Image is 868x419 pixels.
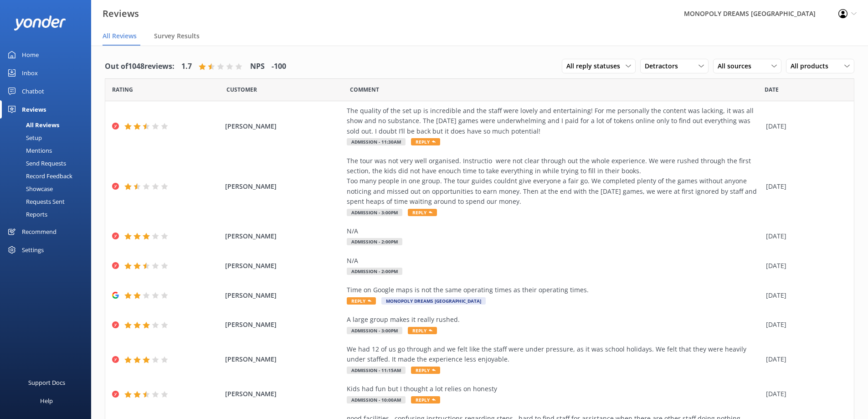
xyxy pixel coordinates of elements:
div: Time on Google maps is not the same operating times as their operating times. [347,285,761,295]
a: All Reviews [5,119,91,131]
span: Date [226,85,257,94]
span: Question [350,85,379,94]
span: Date [112,85,133,94]
span: Reply [411,138,440,145]
div: Mentions [5,144,52,157]
div: [DATE] [766,261,842,271]
div: A large group makes it really rushed. [347,315,761,325]
span: [PERSON_NAME] [225,354,343,364]
h4: Out of 1048 reviews: [105,61,175,72]
h4: -100 [272,61,286,72]
span: Admission - 2:00pm [347,238,402,245]
span: All Reviews [103,31,137,41]
span: All products [791,61,834,71]
a: Showcase [5,182,91,195]
div: [DATE] [766,320,842,330]
div: Showcase [5,182,53,195]
div: Inbox [22,64,38,82]
div: Help [40,392,53,410]
span: [PERSON_NAME] [225,389,343,399]
span: Admission - 3:00pm [347,327,402,334]
div: [DATE] [766,389,842,399]
span: Admission - 11:30am [347,138,406,145]
span: Reply [411,367,440,374]
span: Reply [347,297,376,305]
div: Settings [22,241,44,259]
span: All sources [718,61,757,71]
span: Reply [408,209,437,216]
div: We had 12 of us go through and we felt like the staff were under pressure, as it was school holid... [347,344,761,365]
div: Recommend [22,222,56,241]
span: All reply statuses [566,61,626,71]
a: Requests Sent [5,195,91,208]
span: [PERSON_NAME] [225,290,343,300]
h4: NPS [250,61,265,72]
span: Detractors [645,61,683,71]
a: Record Feedback [5,170,91,182]
div: Chatbot [22,82,44,100]
div: Support Docs [28,373,65,392]
span: Reply [408,327,437,334]
div: Requests Sent [5,195,65,208]
span: Date [765,85,779,94]
div: Reviews [22,100,46,119]
span: MONOPOLY DREAMS [GEOGRAPHIC_DATA] [381,297,486,305]
div: Home [22,46,39,64]
a: Send Requests [5,157,91,170]
div: The quality of the set up is incredible and the staff were lovely and entertaining! For me person... [347,106,761,136]
div: [DATE] [766,231,842,241]
div: Record Feedback [5,170,72,182]
span: Reply [411,396,440,403]
div: [DATE] [766,181,842,191]
span: [PERSON_NAME] [225,181,343,191]
a: Reports [5,208,91,221]
span: [PERSON_NAME] [225,231,343,241]
a: Mentions [5,144,91,157]
span: Admission - 11:15am [347,367,406,374]
span: Admission - 3:00pm [347,209,402,216]
div: [DATE] [766,290,842,300]
div: Send Requests [5,157,66,170]
div: [DATE] [766,354,842,364]
div: N/A [347,226,761,236]
div: [DATE] [766,121,842,131]
div: All Reviews [5,119,59,131]
a: Setup [5,131,91,144]
span: Admission - 2:00pm [347,268,402,275]
h3: Reviews [103,6,139,21]
div: Reports [5,208,47,221]
div: Setup [5,131,42,144]
div: Kids had fun but I thought a lot relies on honesty [347,384,761,394]
div: N/A [347,256,761,266]
span: [PERSON_NAME] [225,261,343,271]
span: [PERSON_NAME] [225,320,343,330]
h4: 1.7 [181,61,192,72]
span: Survey Results [154,31,200,41]
div: The tour was not very well organised. Instructio were not clear through out the whole experience.... [347,156,761,207]
span: [PERSON_NAME] [225,121,343,131]
img: yonder-white-logo.png [14,16,66,31]
span: Admission - 10:00am [347,396,406,403]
